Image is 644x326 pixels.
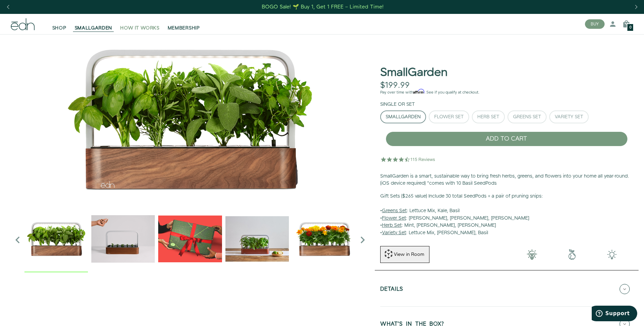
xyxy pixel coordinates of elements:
[508,110,547,123] button: Greens Set
[262,3,384,11] div: BOGO Sale! 🌱 Buy 1, Get 1 FREE – Limited Time!
[549,110,589,123] button: Variety Set
[382,215,406,222] u: Flower Set
[386,115,421,119] div: SmallGarden
[512,249,552,260] img: 001-light-bulb.png
[120,25,159,32] span: HOW IT WORKS
[292,207,356,272] div: 5 / 6
[380,193,543,200] b: Gift Sets ($265 value) Include 30 total SeedPods + a pair of pruning snips:
[380,193,633,237] p: • : Lettuce Mix, Kale, Basil • : [PERSON_NAME], [PERSON_NAME], [PERSON_NAME] • : Mint, [PERSON_NA...
[552,249,592,260] img: green-earth.png
[380,110,426,123] button: SmallGarden
[386,131,628,146] button: ADD TO CART
[24,207,88,270] img: Official-EDN-SMALLGARDEN-HERB-HERO-SLV-2000px_1024x.png
[158,207,222,270] img: EMAILS_-_Holiday_21_PT1_28_9986b34a-7908-4121-b1c1-9595d1e43abe_1024x.png
[585,19,605,29] button: BUY
[116,17,163,32] a: HOW IT WORKS
[380,66,447,79] h1: SmallGarden
[380,173,633,187] p: SmallGarden is a smart, sustainable way to bring fresh herbs, greens, and flowers into your home ...
[380,277,633,301] button: Details
[75,25,112,32] span: SMALLGARDEN
[382,207,407,214] u: Greens Set
[429,110,469,123] button: Flower Set
[592,306,637,323] iframe: Opens a widget where you can find more information
[164,17,204,32] a: MEMBERSHIP
[11,34,369,204] div: 1 / 6
[629,26,631,29] span: 0
[477,115,499,119] div: Herb Set
[380,89,633,96] p: Pay over time with . See if you qualify at checkout.
[261,2,384,12] a: BOGO Sale! 🌱 Buy 1, Get 1 FREE – Limited Time!
[434,115,464,119] div: Flower Set
[71,17,116,32] a: SMALLGARDEN
[48,17,71,32] a: SHOP
[52,25,67,32] span: SHOP
[168,25,200,32] span: MEMBERSHIP
[91,207,155,270] img: edn-trim-basil.2021-09-07_14_55_24_1024x.gif
[380,286,403,294] h5: Details
[380,101,415,108] label: Single or Set
[225,207,289,272] div: 4 / 6
[382,222,402,229] u: Herb Set
[592,249,632,260] img: edn-smallgarden-tech.png
[413,89,424,94] span: Affirm
[158,207,222,272] div: 3 / 6
[513,115,541,119] div: Greens Set
[91,207,155,272] div: 2 / 6
[11,233,24,247] i: Previous slide
[380,152,436,166] img: 4.5 star rating
[292,207,356,270] img: edn-smallgarden-marigold-hero-SLV-2000px_1024x.png
[225,207,289,270] img: edn-smallgarden-mixed-herbs-table-product-2000px_1024x.jpg
[24,207,88,272] div: 1 / 6
[356,233,369,247] i: Next slide
[11,34,369,204] img: Official-EDN-SMALLGARDEN-HERB-HERO-SLV-2000px_4096x.png
[382,229,406,236] u: Variety Set
[472,110,505,123] button: Herb Set
[380,81,410,90] div: $199.99
[555,115,583,119] div: Variety Set
[393,251,425,258] div: View in Room
[380,246,429,263] button: View in Room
